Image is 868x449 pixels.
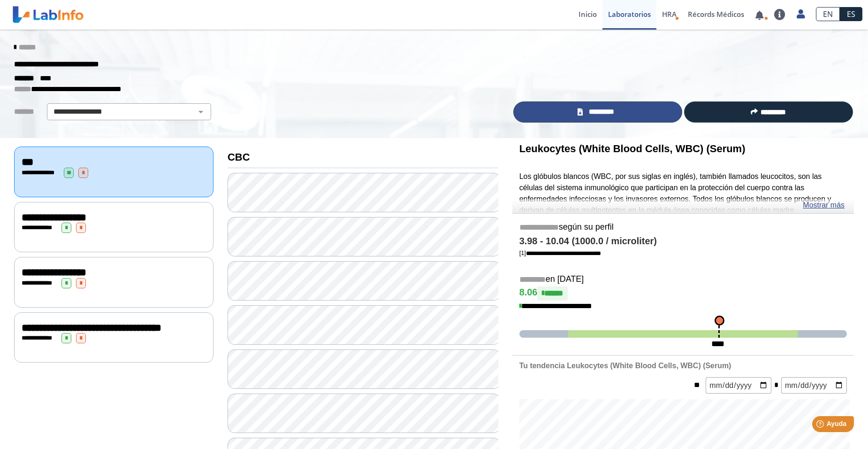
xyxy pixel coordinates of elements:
[228,151,250,163] b: CBC
[519,171,847,283] p: Los glóbulos blancos (WBC, por sus siglas en inglés), también llamados leucocitos, son las célula...
[784,412,858,439] iframe: Help widget launcher
[519,143,746,155] b: Leukocytes (White Blood Cells, WBC) (Serum)
[519,362,731,370] b: Tu tendencia Leukocytes (White Blood Cells, WBC) (Serum)
[706,377,771,394] input: mm/dd/yyyy
[840,7,862,21] a: ES
[519,222,847,233] h5: según su perfil
[519,286,847,301] h4: 8.06
[519,236,847,247] h4: 3.98 - 10.04 (1000.0 / microliter)
[816,7,840,21] a: EN
[662,9,677,19] span: HRA
[519,249,601,256] a: [1]
[803,200,845,211] a: Mostrar más
[519,274,847,285] h5: en [DATE]
[781,377,847,394] input: mm/dd/yyyy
